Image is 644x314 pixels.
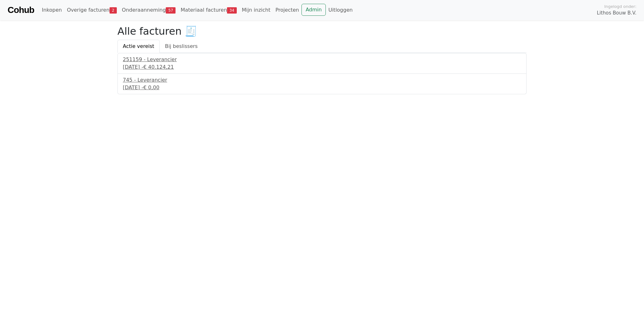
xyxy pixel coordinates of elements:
a: Materiaal facturen34 [178,4,239,16]
a: Bij beslissers [160,40,203,53]
a: Inkopen [39,4,64,16]
a: 745 - Leverancier[DATE] -€ 0,00 [123,76,521,91]
div: 251159 - Leverancier [123,56,521,63]
a: Cohub [8,3,34,18]
span: € 40.124,21 [143,64,174,70]
a: Projecten [273,4,301,16]
a: Overige facturen2 [64,4,119,16]
span: 2 [110,7,117,14]
a: Onderaanneming57 [119,4,178,16]
span: € 0,00 [143,84,159,90]
div: [DATE] - [123,84,521,91]
a: Admin [301,4,326,16]
a: Actie vereist [117,40,160,53]
div: [DATE] - [123,63,521,71]
span: 34 [227,7,237,14]
a: 251159 - Leverancier[DATE] -€ 40.124,21 [123,56,521,71]
span: 57 [166,7,176,14]
a: Mijn inzicht [239,4,273,16]
h2: Alle facturen 🧾 [117,25,527,37]
span: Lithos Bouw B.V. [597,9,636,17]
a: Uitloggen [326,4,355,16]
div: 745 - Leverancier [123,76,521,84]
span: Ingelogd onder: [604,3,636,9]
